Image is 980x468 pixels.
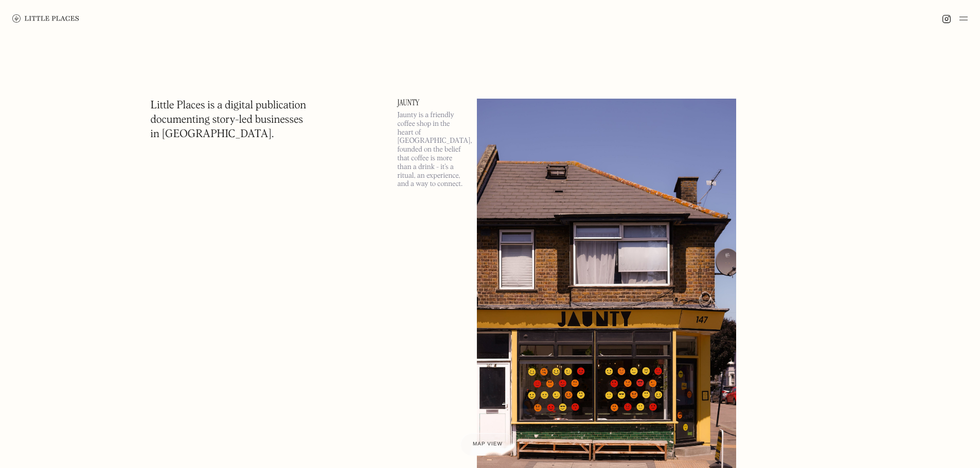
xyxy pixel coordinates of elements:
[398,111,465,189] p: Jaunty is a friendly coffee shop in the heart of [GEOGRAPHIC_DATA], founded on the belief that co...
[460,433,515,456] a: Map view
[151,99,307,142] h1: Little Places is a digital publication documenting story-led businesses in [GEOGRAPHIC_DATA].
[398,99,465,107] a: Jaunty
[473,441,503,447] span: Map view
